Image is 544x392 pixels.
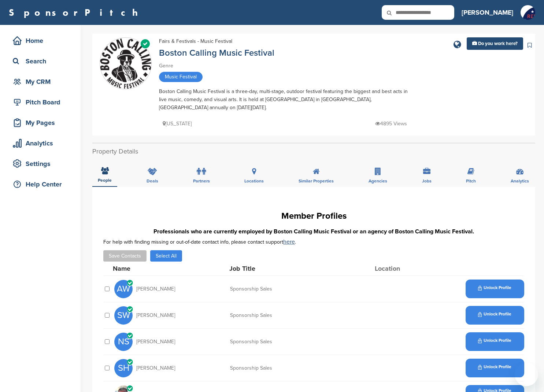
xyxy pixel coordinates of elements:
div: Fairs & Festivals - Music Festival [159,37,232,45]
span: Unlock Profile [478,365,511,370]
div: Home [11,34,73,47]
span: Similar Properties [299,179,334,183]
iframe: Button to launch messaging window [515,363,538,386]
span: SW [114,306,133,325]
span: Analytics [511,179,529,183]
a: Search [7,53,73,70]
p: [US_STATE] [163,119,192,128]
a: SW [PERSON_NAME] Sponsorship Sales Unlock Profile [114,302,524,328]
div: Name [113,265,193,272]
a: AW [PERSON_NAME] Sponsorship Sales Unlock Profile [114,276,524,302]
a: SponsorPitch [9,8,143,17]
a: Analytics [7,135,73,152]
div: Settings [11,157,73,170]
div: Sponsorship Sales [230,286,340,292]
div: Help Center [11,178,73,191]
span: Unlock Profile [478,285,511,291]
h3: [PERSON_NAME] [462,7,513,18]
span: Pitch [466,179,476,183]
div: My CRM [11,75,73,88]
div: Sponsorship Sales [230,313,340,318]
span: Jobs [422,179,432,183]
a: My CRM [7,73,73,90]
a: [PERSON_NAME] [462,4,513,21]
a: Do you work here? [467,37,523,50]
div: Genre [159,62,415,70]
a: Boston Calling Music Festival [159,48,274,58]
span: [PERSON_NAME] [136,339,175,344]
span: Locations [244,179,264,183]
div: Search [11,55,73,68]
a: Settings [7,155,73,172]
h2: Property Details [92,147,535,156]
a: here [283,238,295,245]
div: Boston Calling Music Festival is a three-day, multi-stage, outdoor festival featuring the biggest... [159,88,415,112]
a: NS [PERSON_NAME] Sponsorship Sales Unlock Profile [114,329,524,355]
div: Job Title [229,265,339,272]
div: Pitch Board [11,96,73,109]
span: NS [114,333,133,351]
span: People [98,178,112,182]
div: Location [375,265,430,272]
span: Deals [147,179,158,183]
span: [PERSON_NAME] [136,366,175,371]
span: [PERSON_NAME] [136,286,175,292]
div: Analytics [11,137,73,150]
h1: Member Profiles [103,210,524,223]
h3: Professionals who are currently employed by Boston Calling Music Festival or an agency of Boston ... [103,227,524,236]
span: AW [114,280,133,298]
span: Music Festival [159,72,203,82]
p: 4895 Views [375,119,407,128]
button: Select All [150,250,182,262]
a: Home [7,32,73,49]
span: Do you work here? [478,41,518,47]
a: Help Center [7,176,73,193]
a: Pitch Board [7,94,73,111]
span: Agencies [369,179,387,183]
span: Unlock Profile [478,312,511,317]
span: Unlock Profile [478,338,511,343]
a: SH [PERSON_NAME] Sponsorship Sales Unlock Profile [114,355,524,381]
div: Sponsorship Sales [230,339,340,344]
button: Save Contacts [103,250,147,262]
span: SH [114,359,133,377]
a: My Pages [7,114,73,131]
span: Partners [193,179,210,183]
div: Sponsorship Sales [230,366,340,371]
div: My Pages [11,116,73,129]
span: [PERSON_NAME] [136,313,175,318]
div: For help with finding missing or out-of-date contact info, please contact support . [103,239,524,245]
img: Sponsorpitch & Boston Calling Music Festival [100,38,151,89]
